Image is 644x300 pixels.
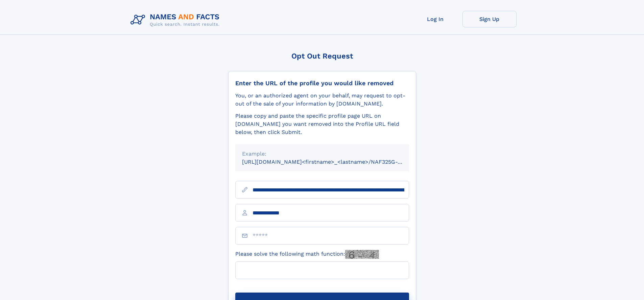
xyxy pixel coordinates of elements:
div: Please copy and paste the specific profile page URL on [DOMAIN_NAME] you want removed into the Pr... [235,112,409,136]
div: Opt Out Request [228,52,416,60]
div: Example: [242,150,402,158]
a: Sign Up [462,11,517,27]
label: Please solve the following math function: [235,250,379,259]
img: Logo Names and Facts [128,11,225,29]
small: [URL][DOMAIN_NAME]<firstname>_<lastname>/NAF325G-xxxxxxxx [242,159,422,165]
div: You, or an authorized agent on your behalf, may request to opt-out of the sale of your informatio... [235,92,409,108]
div: Enter the URL of the profile you would like removed [235,79,409,87]
a: Log In [408,11,462,27]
